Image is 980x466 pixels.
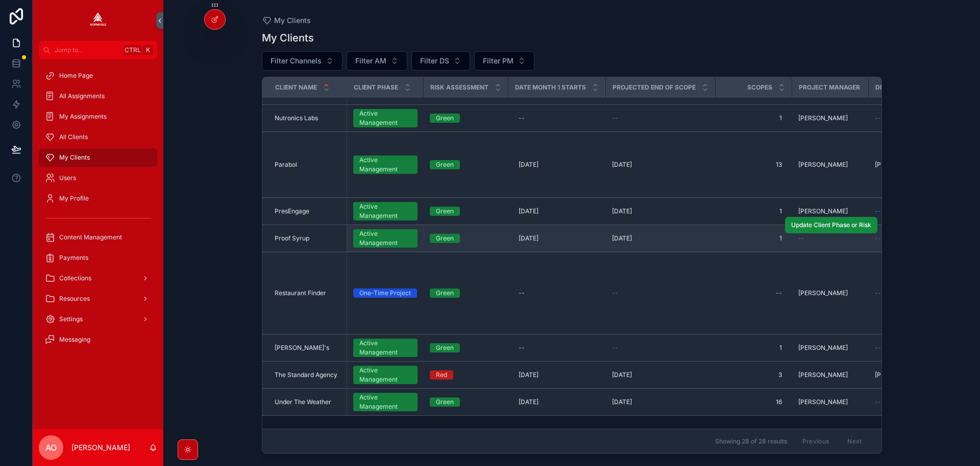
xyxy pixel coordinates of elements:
[275,161,297,169] span: Parabol
[514,394,600,410] a: [DATE]
[722,157,786,173] a: 13
[798,289,863,297] a: [PERSON_NAME]
[474,51,534,71] button: Select Button
[275,289,341,297] a: Restaurant Finder
[59,113,107,121] span: My Assignments
[353,229,418,248] a: Active Management
[39,41,157,59] button: Jump to...CtrlK
[39,310,157,328] a: Settings
[353,366,418,384] a: Active Management
[59,315,83,323] span: Settings
[722,367,786,383] a: 3
[430,114,502,123] a: Green
[785,217,877,233] button: Update Client Phase or Risk
[875,371,940,379] a: [PERSON_NAME]
[355,56,386,66] span: Filter AM
[90,12,106,29] img: App logo
[726,371,782,379] span: 3
[776,289,782,297] div: --
[353,202,418,220] a: Active Management
[726,114,782,122] span: 1
[612,207,709,215] a: [DATE]
[45,441,57,454] span: AO
[726,344,782,352] span: 1
[799,83,860,92] span: Project Manager
[436,234,454,243] div: Green
[798,344,848,352] span: [PERSON_NAME]
[275,398,341,406] a: Under The Weather
[59,336,90,344] span: Messaging
[722,340,786,356] a: 1
[347,51,407,71] button: Select Button
[612,207,632,215] span: [DATE]
[59,153,90,162] span: My Clients
[747,83,772,92] span: Scopes
[59,92,105,100] span: All Assignments
[275,83,317,92] span: Client Name
[514,230,600,247] a: [DATE]
[359,202,411,220] div: Active Management
[798,234,863,242] a: --
[275,344,329,352] span: [PERSON_NAME]'s
[798,398,863,406] a: [PERSON_NAME]
[55,46,119,54] span: Jump to...
[353,109,418,127] a: Active Management
[436,343,454,352] div: Green
[875,207,881,215] span: --
[798,207,848,215] span: [PERSON_NAME]
[612,83,696,92] span: Projected End of Scope
[722,203,786,219] a: 1
[59,174,76,182] span: Users
[436,289,454,298] div: Green
[514,110,600,126] a: --
[726,207,782,215] span: 1
[514,157,600,173] a: [DATE]
[798,371,848,379] span: [PERSON_NAME]
[430,370,502,380] a: Red
[514,367,600,383] a: [DATE]
[798,234,804,242] span: --
[71,442,130,453] p: [PERSON_NAME]
[612,234,632,242] span: [DATE]
[875,114,940,122] a: --
[39,330,157,349] a: Messaging
[726,161,782,169] span: 13
[875,344,940,352] a: --
[798,161,848,169] span: [PERSON_NAME]
[420,56,449,66] span: Filter DS
[262,31,314,45] h1: My Clients
[875,344,881,352] span: --
[430,207,502,216] a: Green
[798,344,863,352] a: [PERSON_NAME]
[612,161,709,169] a: [DATE]
[353,289,418,298] a: One-Time Project
[39,189,157,208] a: My Profile
[715,437,787,446] span: Showing 28 of 28 results
[59,194,89,203] span: My Profile
[359,393,411,411] div: Active Management
[436,114,454,123] div: Green
[875,371,924,379] span: [PERSON_NAME]
[722,394,786,410] a: 16
[59,295,90,303] span: Resources
[875,234,881,242] span: --
[39,169,157,187] a: Users
[359,156,411,174] div: Active Management
[39,290,157,308] a: Resources
[612,289,709,297] a: --
[353,156,418,174] a: Active Management
[722,230,786,247] a: 1
[875,289,881,297] span: --
[275,371,337,379] span: The Standard Agency
[798,371,863,379] a: [PERSON_NAME]
[436,370,447,380] div: Red
[612,398,709,406] a: [DATE]
[722,110,786,126] a: 1
[59,72,93,80] span: Home Page
[519,234,538,242] span: [DATE]
[359,289,411,298] div: One-Time Project
[430,83,488,92] span: Risk Assessment
[39,148,157,167] a: My Clients
[436,160,454,169] div: Green
[275,207,309,215] span: PresEngage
